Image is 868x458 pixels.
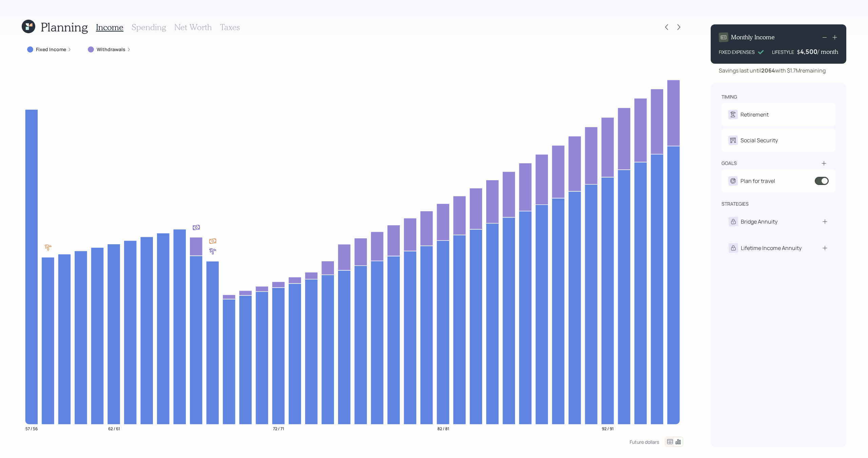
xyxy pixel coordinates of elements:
[722,93,737,100] div: timing
[132,22,166,32] h3: Spending
[174,22,212,32] h3: Net Worth
[741,244,802,252] div: Lifetime Income Annuity
[761,67,775,74] b: 2064
[741,177,775,185] div: Plan for travel
[97,46,125,53] label: Withdrawals
[273,425,284,431] tspan: 72 / 71
[108,425,120,431] tspan: 62 / 61
[741,110,769,119] div: Retirement
[817,48,838,56] h4: / month
[41,20,88,34] h1: Planning
[220,22,240,32] h3: Taxes
[731,34,775,41] h4: Monthly Income
[36,46,66,53] label: Fixed Income
[741,217,777,226] div: Bridge Annuity
[722,160,737,167] div: goals
[25,425,38,431] tspan: 57 / 56
[772,48,794,56] div: LIFESTYLE
[602,425,614,431] tspan: 92 / 91
[800,47,817,56] div: 4,500
[722,201,749,207] div: strategies
[741,136,778,144] div: Social Security
[630,439,659,445] div: Future dollars
[719,48,755,56] div: FIXED EXPENSES
[719,66,826,75] div: Savings last until with $1.7M remaining
[437,425,449,431] tspan: 82 / 81
[797,48,800,56] h4: $
[96,22,123,32] h3: Income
